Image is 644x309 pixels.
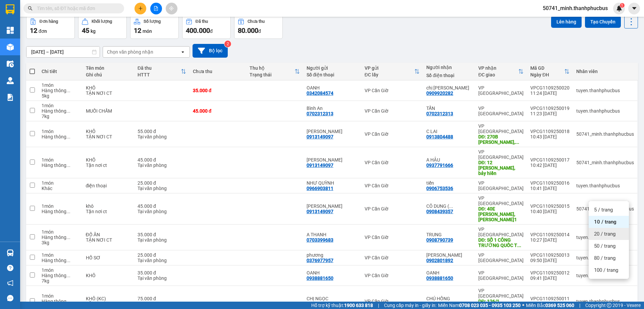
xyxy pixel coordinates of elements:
div: 35.000 đ [138,270,186,275]
th: Toggle SortBy [134,63,190,80]
div: 35.000 đ [193,88,243,93]
div: KHÔ [86,129,131,134]
div: 5 kg [42,93,79,99]
span: ... [66,258,70,263]
span: 12 [30,26,37,35]
div: 0913149097 [307,209,333,214]
span: 20 / trang [594,231,615,237]
div: Người gửi [307,65,358,71]
div: Hàng thông thường [42,163,79,168]
div: 7 kg [42,114,79,119]
div: VPCG1109250016 [530,180,570,186]
div: Đơn hàng [40,19,58,24]
div: ĐC giao [478,72,518,77]
div: C TRINH [426,252,472,258]
div: VP [GEOGRAPHIC_DATA] [478,123,524,134]
div: điện thoại [86,183,131,188]
div: 10:27 [DATE] [530,237,570,243]
div: 45.000 đ [138,203,186,209]
div: MUỐI CHẤM [86,108,131,114]
div: Tên món [86,65,131,71]
span: 80.000 [238,26,258,35]
div: Chi tiết [42,69,79,74]
div: VPCG1109250011 [530,296,570,301]
div: Nhân viên [576,69,634,74]
span: notification [7,280,13,286]
div: VP Cần Giờ [365,131,420,137]
button: Tạo Chuyến [585,16,621,28]
div: Tại văn phòng [138,301,186,307]
div: 0938881650 [426,275,453,281]
div: 0913149097 [307,163,333,168]
img: icon-new-feature [616,5,622,11]
div: VP [GEOGRAPHIC_DATA] [478,149,524,160]
span: 5 / trang [594,206,613,213]
span: 50 / trang [594,243,615,249]
div: 1 món [42,252,79,258]
div: VP [GEOGRAPHIC_DATA] [478,252,524,263]
div: Số điện thoại [307,72,358,77]
span: ... [66,273,70,278]
div: 09:40 [DATE] [530,301,570,307]
div: 50741_minh.thanhphucbus [576,160,634,165]
span: message [7,295,13,301]
button: Chưa thu80.000đ [234,15,283,39]
div: 11:23 [DATE] [530,111,570,116]
div: VP [GEOGRAPHIC_DATA] [478,270,524,281]
div: 10:40 [DATE] [530,209,570,214]
div: Bình An [307,106,358,111]
div: KHÔ (KC) [86,296,131,301]
div: Hàng thông thường [42,299,79,304]
div: 25.000 đ [138,180,186,186]
span: ... [66,235,70,240]
div: OANH [426,270,472,275]
span: file-add [154,6,158,11]
img: warehouse-icon [7,77,14,84]
div: Chưa thu [193,69,243,74]
div: 10:41 [DATE] [530,186,570,191]
span: caret-down [631,5,637,11]
th: Toggle SortBy [246,63,303,80]
div: Tại văn phòng [138,163,186,168]
div: Đã thu [196,19,208,24]
span: | [378,302,379,309]
div: C LAI [426,129,472,134]
span: đ [258,28,261,34]
span: aim [169,6,174,11]
div: tiến [426,180,472,186]
strong: 1900 633 818 [344,303,373,308]
div: VPCG1109250020 [530,85,570,90]
div: Hàng thông thường [42,258,79,263]
div: Tại văn phòng [138,258,186,263]
div: VPCG1109250015 [530,203,570,209]
div: VP Cần Giờ [365,160,420,165]
sup: 1 [620,3,625,8]
div: Chưa thu [248,19,265,24]
div: VPCG1109250012 [530,270,570,275]
div: Hàng thông thường [42,88,79,93]
div: 11:24 [DATE] [530,90,570,96]
div: TẬN NƠI CT [86,301,131,307]
span: Miền Nam [438,302,521,309]
div: 75.000 đ [138,296,186,301]
div: Thu hộ [250,65,294,71]
div: VP [GEOGRAPHIC_DATA] [478,227,524,237]
div: 0908790739 [426,237,453,243]
img: warehouse-icon [7,60,14,67]
div: 09:50 [DATE] [530,258,570,263]
div: VP nhận [478,65,518,71]
div: VP Cần Giờ [365,299,420,304]
span: Hỗ trợ kỹ thuật: [311,302,373,309]
div: VP [GEOGRAPHIC_DATA] [478,195,524,206]
input: Select a date range. [26,47,100,57]
div: DĐ: 12 hoàng kế viêm, bảy hiền [478,160,524,176]
div: Tại văn phòng [138,186,186,191]
div: 0342084574 [307,90,333,96]
div: Trạng thái [250,72,294,77]
div: LAM ĐIỀN [307,203,358,209]
div: VP Cần Giờ [365,183,420,188]
div: VP [GEOGRAPHIC_DATA] [478,106,524,116]
button: Khối lượng45kg [78,15,127,39]
div: Hàng thông thường [42,273,79,278]
div: 0906753536 [426,186,453,191]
